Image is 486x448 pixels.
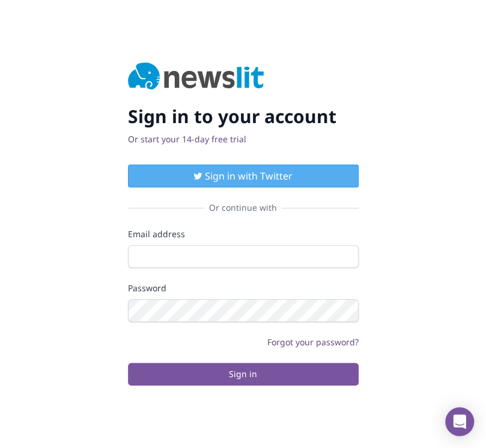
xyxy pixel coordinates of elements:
[267,336,359,348] a: Forgot your password?
[445,407,474,436] div: Open Intercom Messenger
[128,282,359,294] label: Password
[128,165,359,187] button: Sign in with Twitter
[128,106,359,127] h2: Sign in to your account
[128,62,264,91] img: Newslit
[141,133,246,145] a: start your 14-day free trial
[128,228,359,240] label: Email address
[128,133,359,145] p: Or
[204,202,282,214] span: Or continue with
[128,363,359,386] button: Sign in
